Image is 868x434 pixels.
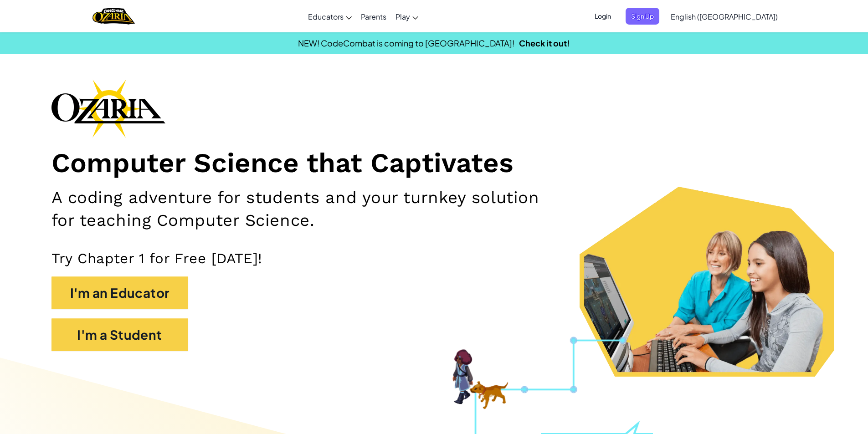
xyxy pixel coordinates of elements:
[51,276,188,309] button: I'm an Educator
[51,318,188,351] button: I'm a Student
[589,8,616,25] button: Login
[395,12,410,21] span: Play
[666,4,782,29] a: English ([GEOGRAPHIC_DATA])
[519,38,570,48] a: Check it out!
[391,4,423,29] a: Play
[51,147,817,180] h1: Computer Science that Captivates
[51,79,165,138] img: Ozaria branding logo
[303,4,356,29] a: Educators
[626,8,659,25] button: Sign Up
[298,38,514,48] span: NEW! CodeCombat is coming to [GEOGRAPHIC_DATA]!
[671,12,778,21] span: English ([GEOGRAPHIC_DATA])
[92,7,135,26] img: Home
[51,250,817,267] p: Try Chapter 1 for Free [DATE]!
[356,4,391,29] a: Parents
[92,7,135,26] a: Ozaria by CodeCombat logo
[51,186,565,231] h2: A coding adventure for students and your turnkey solution for teaching Computer Science.
[308,12,344,21] span: Educators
